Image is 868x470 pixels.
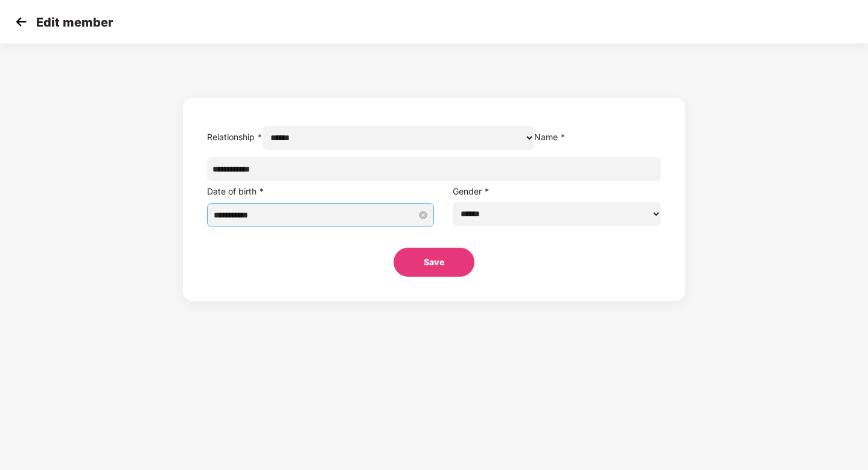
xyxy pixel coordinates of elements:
[207,132,263,142] label: Relationship *
[534,132,566,142] label: Name *
[394,248,474,277] button: Save
[419,211,427,219] span: close-circle
[36,15,113,30] p: Edit member
[12,13,30,31] img: svg+xml;base64,PHN2ZyB4bWxucz0iaHR0cDovL3d3dy53My5vcmcvMjAwMC9zdmciIHdpZHRoPSIzMCIgaGVpZ2h0PSIzMC...
[453,186,490,196] label: Gender *
[207,186,264,196] label: Date of birth *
